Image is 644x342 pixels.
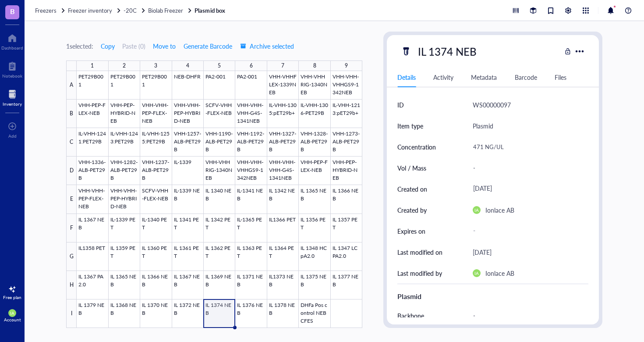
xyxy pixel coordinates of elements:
[433,72,453,82] div: Activity
[473,100,511,110] div: WS00000097
[397,100,404,110] div: ID
[397,226,425,236] div: Expires on
[397,291,588,302] div: Plasmid
[469,159,585,177] div: -
[195,7,226,14] a: Plasmid box
[66,100,77,128] div: B
[2,59,22,78] a: Notebook
[240,39,294,53] button: Archive selected
[124,7,193,14] a: -20CBiolab Freezer
[469,181,585,197] div: [DATE]
[515,72,537,82] div: Barcode
[397,247,442,257] div: Last modified on
[101,43,115,50] span: Copy
[66,242,77,271] div: G
[473,121,493,131] div: Plasmid
[469,138,585,156] div: 471 NG/UL
[397,121,423,131] div: Item type
[414,42,481,61] div: IL 1374 NEB
[250,61,253,71] div: 6
[397,311,424,321] div: Backbone
[66,128,77,157] div: C
[469,306,585,325] div: -
[3,295,21,300] div: Free plan
[148,6,183,14] span: Biolab Freezer
[397,184,427,194] div: Created on
[313,61,316,71] div: 8
[66,41,93,51] div: 1 selected:
[473,247,492,257] div: [DATE]
[2,73,22,78] div: Notebook
[397,205,427,215] div: Created by
[1,31,23,50] a: Dashboard
[66,71,77,100] div: A
[555,72,566,82] div: Files
[66,214,77,242] div: F
[66,271,77,299] div: H
[485,268,514,278] div: Ionlace AB
[68,6,112,14] span: Freezer inventory
[183,39,233,53] button: Generate Barcode
[345,61,348,71] div: 9
[1,45,23,50] div: Dashboard
[124,6,137,14] span: -20C
[184,43,232,50] span: Generate Barcode
[4,317,21,322] div: Account
[397,163,426,173] div: Vol / Mass
[3,101,22,107] div: Inventory
[397,268,442,278] div: Last modified by
[122,39,145,53] button: Paste (0)
[153,43,176,50] span: Move to
[474,207,479,213] span: IA
[485,205,514,215] div: Ionlace AB
[469,223,585,239] div: -
[68,7,122,14] a: Freezer inventory
[35,6,57,14] span: Freezers
[100,39,115,53] button: Copy
[10,6,15,17] span: B
[66,299,77,328] div: I
[397,142,436,152] div: Concentration
[186,61,189,71] div: 4
[35,7,66,14] a: Freezers
[152,39,176,53] button: Move to
[3,87,22,107] a: Inventory
[91,61,94,71] div: 1
[8,133,17,139] div: Add
[66,185,77,214] div: E
[66,157,77,185] div: D
[154,61,157,71] div: 3
[471,72,497,82] div: Metadata
[474,271,479,276] span: IA
[240,43,294,50] span: Archive selected
[397,72,416,82] div: Details
[281,61,284,71] div: 7
[10,310,14,316] span: IA
[123,61,126,71] div: 2
[218,61,221,71] div: 5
